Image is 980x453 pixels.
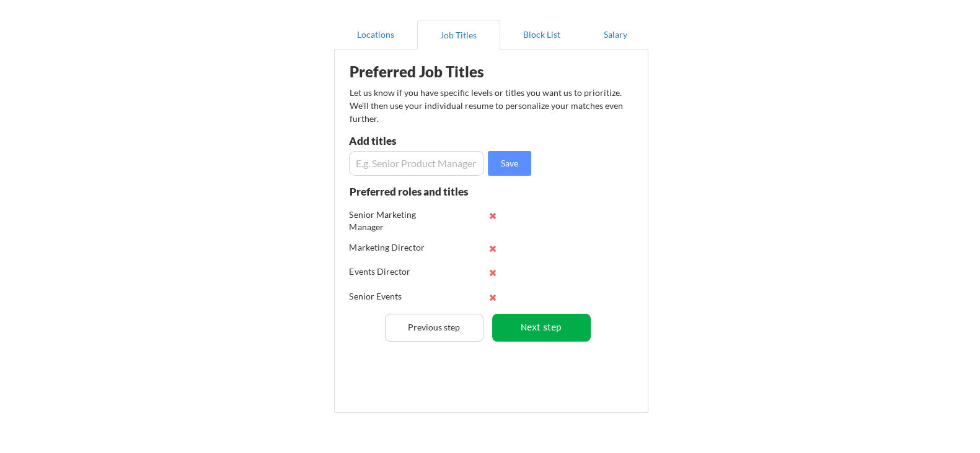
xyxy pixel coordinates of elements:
[492,314,591,342] button: Next step
[349,151,484,176] input: E.g. Senior Product Manager
[350,186,483,197] div: Preferred roles and titles
[350,241,431,254] div: Marketing Director
[350,64,506,79] div: Preferred Job Titles
[349,136,481,146] div: Add titles
[350,209,431,233] div: Senior Marketing Manager
[350,290,431,314] div: Senior Events Manager
[488,151,531,176] button: Save
[334,20,417,50] button: Locations
[385,314,483,342] button: Previous step
[583,20,648,50] button: Salary
[350,86,624,125] div: Let us know if you have specific levels or titles you want us to prioritize. We’ll then use your ...
[417,20,500,50] button: Job Titles
[350,265,431,278] div: Events Director
[500,20,583,50] button: Block List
